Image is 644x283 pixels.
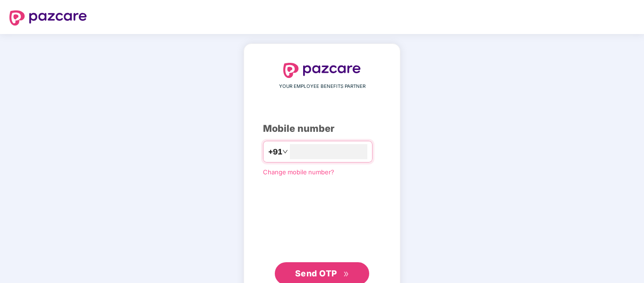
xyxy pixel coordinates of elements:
[279,83,365,90] span: YOUR EMPLOYEE BENEFITS PARTNER
[268,146,282,158] span: +91
[343,271,349,277] span: double-right
[263,168,334,176] a: Change mobile number?
[263,121,381,136] div: Mobile number
[9,10,87,26] img: logo
[282,149,288,154] span: down
[295,268,337,278] span: Send OTP
[283,63,361,78] img: logo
